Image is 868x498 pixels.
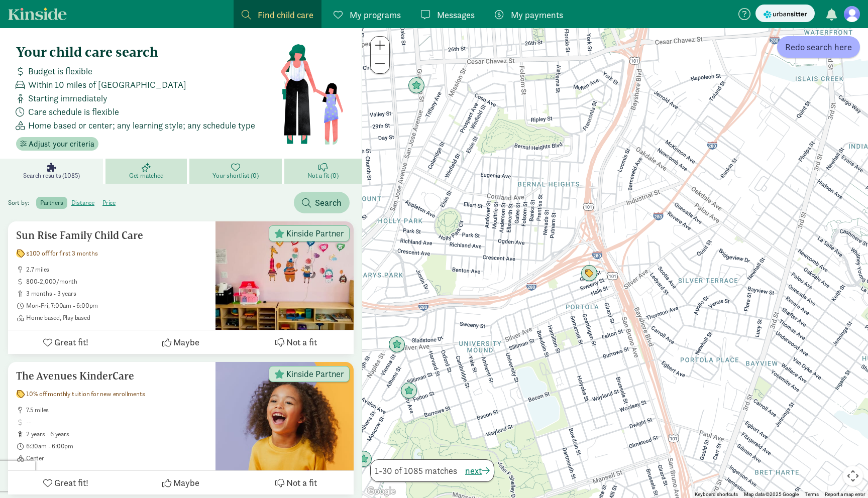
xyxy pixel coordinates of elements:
[258,8,313,22] span: Find child care
[29,138,94,150] span: Adjust your criteria
[695,491,738,498] button: Keyboard shortcuts
[129,172,164,180] span: Get matched
[307,172,338,180] span: Not a fit (0)
[365,485,398,498] a: Open this area in Google Maps (opens a new window)
[785,40,852,54] span: Redo search here
[16,370,207,382] h5: The Avenues KinderCare
[16,137,98,151] button: Adjust your criteria
[54,335,88,349] span: Great fit!
[26,250,98,258] span: $100 off for first 3 months
[189,159,284,184] a: Your shortlist (0)
[98,197,120,209] label: price
[54,476,88,489] span: Great fit!
[67,197,98,209] label: distance
[26,314,207,322] span: Home based, Play based
[28,105,119,118] span: Care schedule is flexible
[8,8,67,20] a: Kinside
[437,8,475,22] span: Messages
[26,278,207,286] span: 800-2,000/month
[286,229,344,238] span: Kinside Partner
[123,330,238,354] button: Maybe
[26,290,207,298] span: 3 months - 3 years
[23,172,80,180] span: Search results (1085)
[365,485,398,498] img: Google
[239,471,354,494] button: Not a fit
[375,464,457,477] span: 1-30 of 1085 matches
[408,77,425,94] div: Click to see details
[26,430,207,438] span: 2 years - 6 years
[8,198,35,207] span: Sort by:
[744,491,799,497] span: Map data ©2025 Google
[28,118,255,132] span: Home based or center; any learning style; any schedule type
[294,192,350,213] button: Search
[8,330,123,354] button: Great fit!
[16,229,207,241] h5: Sun Rise Family Child Care
[36,197,67,209] label: partners
[26,442,207,450] span: 6:30am - 6:00pm
[825,491,865,497] a: Report a map error
[777,36,860,58] button: Redo search here
[16,44,280,60] h4: Your child care search
[28,91,107,105] span: Starting immediately
[173,335,199,349] span: Maybe
[26,406,207,414] span: 7.5 miles
[286,476,317,489] span: Not a fit
[400,383,417,400] div: Click to see details
[388,336,405,353] div: Click to see details
[26,302,207,310] span: Mon-Fri, 7:00am - 6:00pm
[355,451,372,468] div: Click to see details
[173,476,199,489] span: Maybe
[105,159,189,184] a: Get matched
[286,335,317,349] span: Not a fit
[315,196,342,209] span: Search
[8,471,123,494] button: Great fit!
[511,8,563,22] span: My payments
[805,491,819,497] a: Terms (opens in new tab)
[284,159,362,184] a: Not a fit (0)
[26,390,145,398] span: 10% off monthly tuition for new enrollments
[123,471,238,494] button: Maybe
[286,369,344,379] span: Kinside Partner
[581,265,598,282] div: Click to see details
[239,330,354,354] button: Not a fit
[764,9,807,20] img: urbansitter_logo_small.svg
[26,266,207,274] span: 2.7 miles
[28,78,186,91] span: Within 10 miles of [GEOGRAPHIC_DATA]
[350,8,401,22] span: My programs
[28,64,92,78] span: Budget is flexible
[465,464,490,477] button: next
[26,454,207,462] span: Center
[212,172,258,180] span: Your shortlist (0)
[843,466,863,486] button: Map camera controls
